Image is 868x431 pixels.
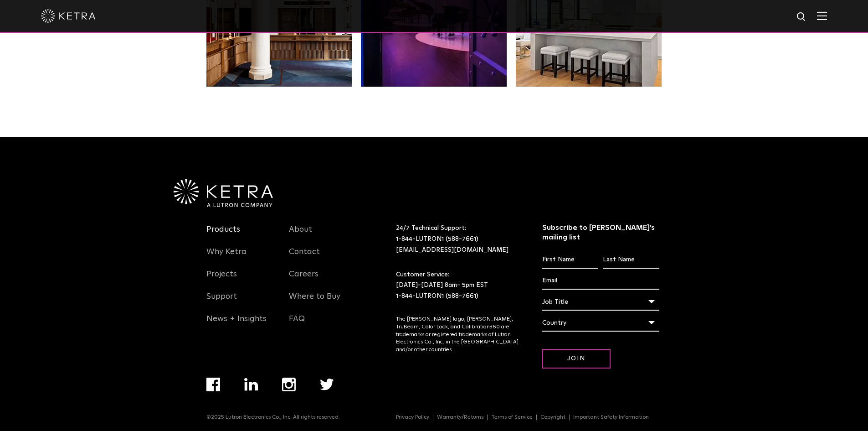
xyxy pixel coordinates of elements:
[289,314,305,335] a: FAQ
[206,378,358,414] div: Navigation Menu
[206,414,340,421] p: ©2025 Lutron Electronics Co., Inc. All rights reserved.
[817,11,827,20] img: Hamburger%20Nav.svg
[396,223,519,255] p: 24/7 Technical Support:
[537,415,570,420] a: Copyright
[174,179,273,208] img: Ketra-aLutronCo_White_RGB
[396,293,478,299] a: 1-844-LUTRON1 (588-7661)
[396,270,519,302] p: Customer Service: [DATE]-[DATE] 8am- 5pm EST
[396,236,478,242] a: 1-844-LUTRON1 (588-7661)
[320,379,334,390] img: twitter
[542,223,659,242] h3: Subscribe to [PERSON_NAME]’s mailing list
[244,378,258,391] img: linkedin
[206,378,220,391] img: facebook
[542,251,598,269] input: First Name
[289,223,358,335] div: Navigation Menu
[488,415,537,420] a: Terms of Service
[206,223,276,335] div: Navigation Menu
[570,415,652,420] a: Important Safety Information
[433,415,488,420] a: Warranty/Returns
[289,247,320,268] a: Contact
[542,272,659,290] input: Email
[542,349,611,369] input: Join
[603,251,659,269] input: Last Name
[542,314,659,332] div: Country
[396,247,508,253] a: [EMAIL_ADDRESS][DOMAIN_NAME]
[206,291,237,312] a: Support
[542,293,659,311] div: Job Title
[396,414,662,421] div: Navigation Menu
[289,224,312,245] a: About
[206,269,237,290] a: Projects
[796,11,807,23] img: search icon
[206,247,247,268] a: Why Ketra
[206,314,267,335] a: News + Insights
[396,316,519,354] p: The [PERSON_NAME] logo, [PERSON_NAME], TruBeam, Color Lock, and Calibration360 are trademarks or ...
[41,9,96,23] img: ketra-logo-2019-white
[289,269,318,290] a: Careers
[289,291,340,312] a: Where to Buy
[282,378,296,391] img: instagram
[392,415,433,420] a: Privacy Policy
[206,224,240,245] a: Products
